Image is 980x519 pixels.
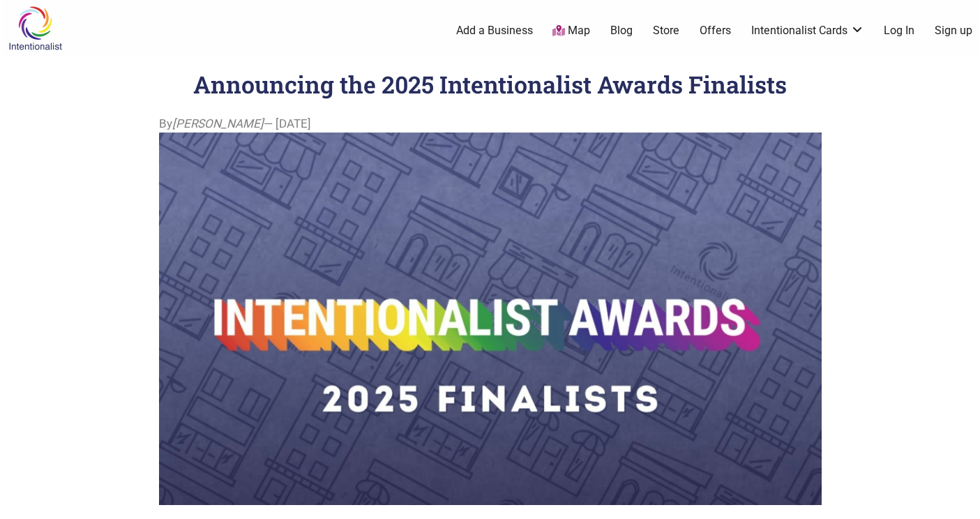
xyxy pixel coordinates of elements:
a: Map [552,23,590,39]
a: Sign up [935,23,972,38]
h1: Announcing the 2025 Intentionalist Awards Finalists [193,68,787,100]
i: [PERSON_NAME] [172,116,264,130]
a: Store [653,23,679,38]
a: Offers [700,23,731,38]
img: Intentionalist [2,6,68,51]
a: Log In [884,23,914,38]
span: By — [DATE] [159,115,311,133]
a: Blog [610,23,633,38]
a: Add a Business [456,23,533,38]
a: Intentionalist Cards [751,23,864,38]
